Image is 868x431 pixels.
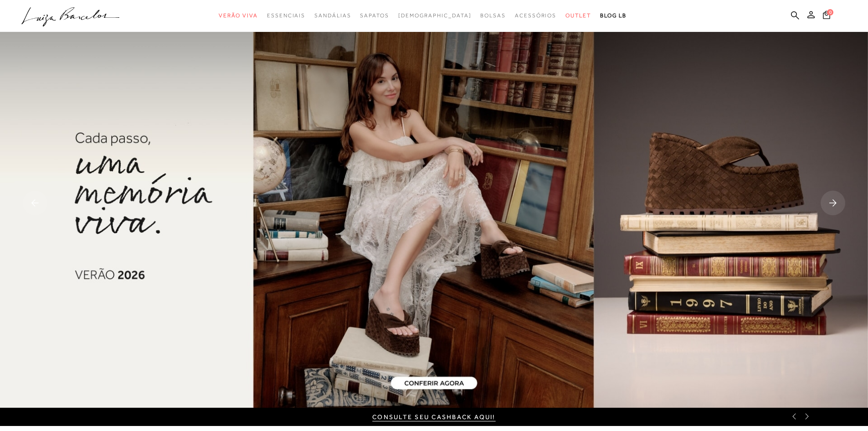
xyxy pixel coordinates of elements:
a: noSubCategoriesText [398,7,472,24]
a: categoryNavScreenReaderText [360,7,389,24]
span: Acessórios [515,12,556,19]
a: categoryNavScreenReaderText [267,7,305,24]
span: Sapatos [360,12,389,19]
span: Sandálias [314,12,351,19]
a: categoryNavScreenReaderText [480,7,506,24]
a: categoryNavScreenReaderText [515,7,556,24]
button: 0 [820,10,833,22]
span: BLOG LB [600,12,627,19]
span: Bolsas [480,12,506,19]
span: [DEMOGRAPHIC_DATA] [398,12,472,19]
span: 0 [827,9,833,16]
span: Outlet [565,12,591,19]
a: categoryNavScreenReaderText [219,7,258,24]
a: CONSULTE SEU CASHBACK AQUI! [372,413,495,421]
a: BLOG LB [600,7,627,24]
a: categoryNavScreenReaderText [314,7,351,24]
a: categoryNavScreenReaderText [565,7,591,24]
span: Verão Viva [219,12,258,19]
span: Essenciais [267,12,305,19]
